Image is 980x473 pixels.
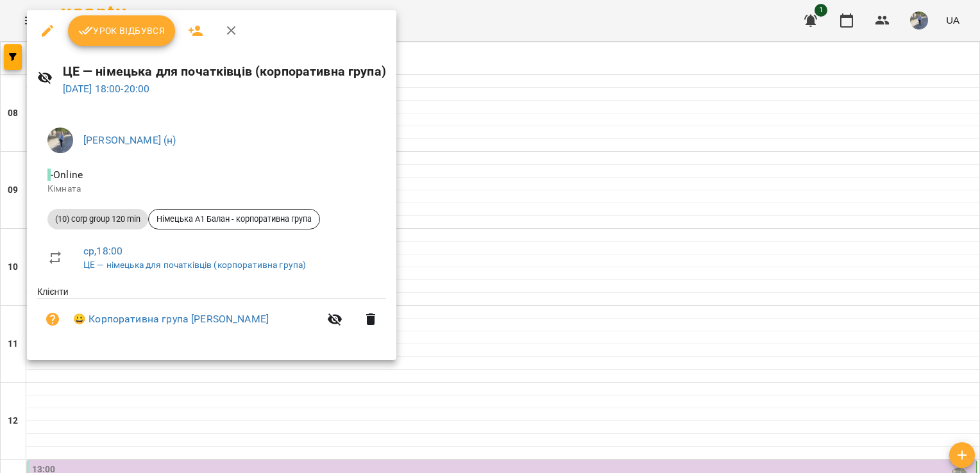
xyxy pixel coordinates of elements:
span: Урок відбувся [78,23,165,38]
span: (10) corp group 120 min [47,213,148,225]
span: - Online [47,169,85,181]
h6: ЦЕ — німецька для початківців (корпоративна група) [63,62,386,81]
p: Кімната [47,183,376,195]
div: Німецька А1 Балан - корпоративна група [148,209,320,229]
span: Німецька А1 Балан - корпоративна група [149,213,319,225]
a: 😀 Корпоративна група [PERSON_NAME] [73,311,269,327]
ul: Клієнти [37,285,386,345]
img: 9057b12b0e3b5674d2908fc1e5c3d556.jpg [47,128,73,153]
a: [DATE] 18:00-20:00 [63,83,150,95]
a: ЦЕ — німецька для початківців (корпоративна група) [83,260,306,270]
a: [PERSON_NAME] (н) [83,134,176,146]
a: ср , 18:00 [83,245,122,257]
button: Урок відбувся [68,15,176,46]
button: Візит ще не сплачено. Додати оплату? [37,304,68,335]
